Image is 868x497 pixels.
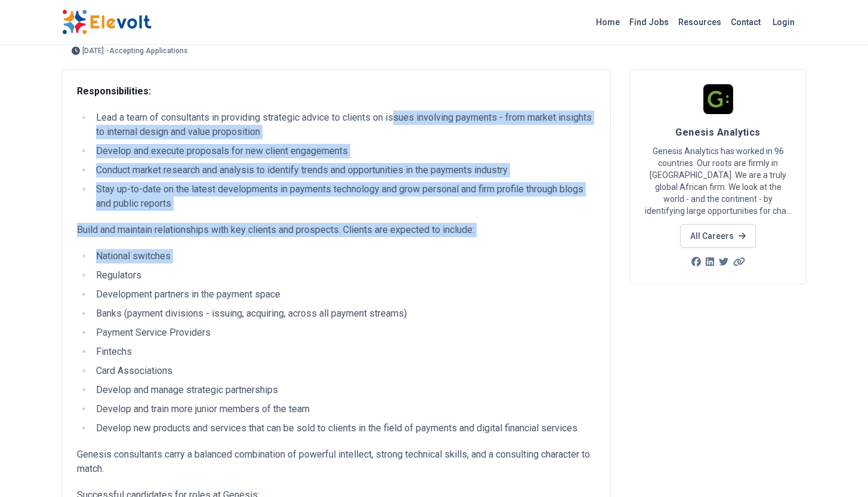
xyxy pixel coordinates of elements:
[92,326,596,340] li: Payment Service Providers
[680,224,756,248] a: All Careers
[625,13,674,32] a: Find Jobs
[675,127,761,138] span: Genesis Analytics
[726,13,765,32] a: Contact
[674,13,726,32] a: Resources
[77,223,596,237] p: Build and maintain relationships with key clients and prospects. Clients are expected to include:
[765,10,802,34] a: Login
[808,440,868,497] iframe: Chat Widget
[92,111,596,139] li: Lead a team of consultants in providing strategic advice to clients on issues involving payments ...
[77,85,151,97] strong: Responsibilities:
[92,421,596,435] li: Develop new products and services that can be sold to clients in the field of payments and digita...
[92,287,596,302] li: Development partners in the payment space
[92,345,596,359] li: Fintechs
[92,306,596,321] li: Banks (payment divisions - issuing, acquiring, across all payment streams)
[77,447,596,476] p: Genesis consultants carry a balanced combination of powerful intellect, strong technical skills, ...
[82,47,104,54] span: [DATE]
[92,249,596,263] li: National switches
[106,47,188,54] p: - Accepting Applications
[591,13,625,32] a: Home
[92,364,596,378] li: Card Associations
[92,163,596,177] li: Conduct market research and analysis to identify trends and opportunities in the payments industry
[703,84,733,114] img: Genesis Analytics
[92,383,596,397] li: Develop and manage strategic partnerships
[645,145,792,217] p: Genesis Analytics has worked in 96 countries. Our roots are firmly in [GEOGRAPHIC_DATA]. We are a...
[92,402,596,416] li: Develop and train more junior members of the team
[92,268,596,283] li: Regulators
[92,182,596,211] li: Stay up-to-date on the latest developments in payments technology and grow personal and firm prof...
[92,144,596,158] li: Develop and execute proposals for new client engagements
[62,10,152,35] img: Elevolt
